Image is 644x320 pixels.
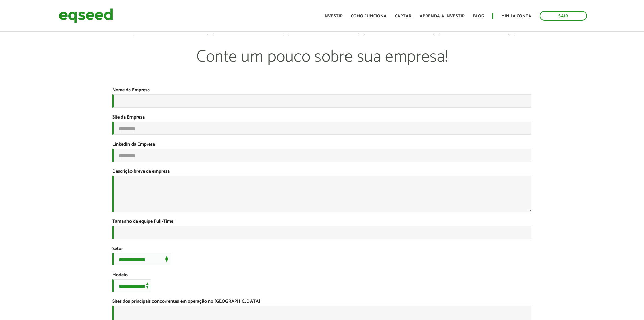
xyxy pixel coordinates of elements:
a: Aprenda a investir [420,14,465,18]
a: Minha conta [501,14,531,18]
a: Sair [540,11,587,21]
a: Blog [473,14,484,18]
label: LinkedIn da Empresa [112,142,155,147]
img: EqSeed [59,7,113,25]
a: Captar [395,14,411,18]
label: Modelo [112,273,128,278]
a: Como funciona [351,14,387,18]
a: Investir [323,14,343,18]
label: Sites dos principais concorrentes em operação no [GEOGRAPHIC_DATA] [112,299,260,304]
p: Conte um pouco sobre sua empresa! [133,47,510,87]
label: Site da Empresa [112,115,145,120]
label: Setor [112,247,123,251]
label: Tamanho da equipe Full-Time [112,219,173,224]
label: Descrição breve da empresa [112,169,170,174]
label: Nome da Empresa [112,88,150,93]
